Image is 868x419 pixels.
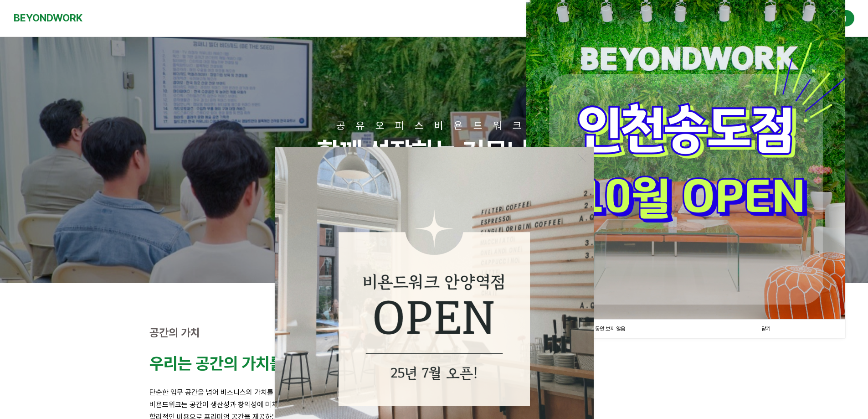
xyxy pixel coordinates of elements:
[686,320,845,338] a: 닫기
[149,354,348,373] strong: 우리는 공간의 가치를 높입니다.
[14,10,82,26] a: BEYONDWORK
[149,386,719,398] p: 단순한 업무 공간을 넘어 비즈니스의 가치를 높이는 영감의 공간을 만듭니다.
[149,326,200,339] strong: 공간의 가치
[526,320,686,338] a: 1일 동안 보지 않음
[149,398,719,411] p: 비욘드워크는 공간이 생산성과 창의성에 미치는 영향을 잘 알고 있습니다.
